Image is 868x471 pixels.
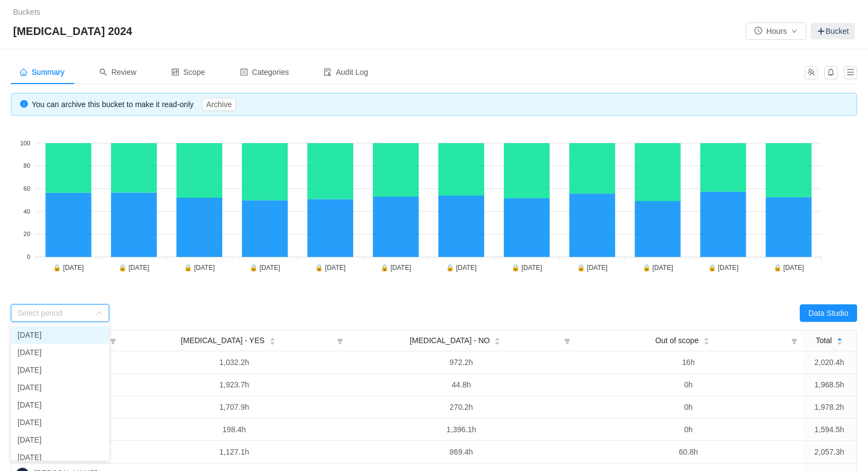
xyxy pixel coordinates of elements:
[11,414,109,431] li: [DATE]
[240,68,248,76] i: icon: profile
[787,331,802,351] i: icon: filter
[324,68,368,76] span: Audit Log
[348,419,575,441] td: 1,396.1h
[643,263,673,272] tspan: 🔒 [DATE]
[20,100,28,108] i: icon: info-circle
[121,419,348,441] td: 198.4h
[121,351,348,374] td: 1,032.2h
[816,335,832,346] span: Total
[348,441,575,463] td: 869.4h
[348,374,575,396] td: 44.8h
[11,379,109,396] li: [DATE]
[802,396,857,419] td: 1,978.2h
[774,263,804,272] tspan: 🔒 [DATE]
[118,263,149,272] tspan: 🔒 [DATE]
[269,340,275,344] i: icon: caret-down
[348,351,575,374] td: 972.2h
[96,310,103,317] i: icon: down
[315,263,346,272] tspan: 🔒 [DATE]
[121,374,348,396] td: 1,923.7h
[410,335,490,346] span: [MEDICAL_DATA] - NO
[802,441,857,463] td: 2,057.3h
[844,66,857,79] button: icon: menu
[655,335,698,346] span: Out of scope
[11,431,109,449] li: [DATE]
[184,263,215,272] tspan: 🔒 [DATE]
[575,374,802,396] td: 0h
[11,344,109,361] li: [DATE]
[836,337,842,340] i: icon: caret-up
[836,340,842,344] i: icon: caret-down
[13,8,40,16] a: Buckets
[121,441,348,463] td: 1,127.1h
[23,208,30,215] tspan: 40
[802,351,857,374] td: 2,020.4h
[703,336,710,344] div: Sort
[23,162,30,169] tspan: 80
[800,304,857,322] button: Data Studio
[575,419,802,441] td: 0h
[802,419,857,441] td: 1,594.5h
[121,396,348,419] td: 1,707.9h
[171,68,179,76] i: icon: control
[381,263,411,272] tspan: 🔒 [DATE]
[99,68,107,76] i: icon: search
[269,336,276,344] div: Sort
[11,326,109,344] li: [DATE]
[324,68,331,76] i: icon: audit
[27,254,30,260] tspan: 0
[11,396,109,414] li: [DATE]
[11,449,109,466] li: [DATE]
[802,374,857,396] td: 1,968.5h
[202,98,236,111] button: Archive
[577,263,608,272] tspan: 🔒 [DATE]
[836,336,843,344] div: Sort
[708,263,739,272] tspan: 🔒 [DATE]
[560,331,575,351] i: icon: filter
[20,68,27,76] i: icon: home
[494,336,501,344] div: Sort
[512,263,542,272] tspan: 🔒 [DATE]
[811,23,855,39] a: Bucket
[11,361,109,379] li: [DATE]
[575,351,802,374] td: 16h
[824,66,837,79] button: icon: bell
[575,396,802,419] td: 0h
[575,441,802,463] td: 60.8h
[495,340,501,344] i: icon: caret-down
[249,263,280,272] tspan: 🔒 [DATE]
[703,337,709,340] i: icon: caret-up
[240,68,289,76] span: Categories
[53,263,84,272] tspan: 🔒 [DATE]
[332,331,348,351] i: icon: filter
[746,22,806,40] button: icon: clock-circleHoursicon: down
[13,22,139,40] span: [MEDICAL_DATA] 2024
[32,100,236,109] span: You can archive this bucket to make it read-only
[348,396,575,419] td: 270.2h
[105,331,121,351] i: icon: filter
[99,68,136,76] span: Review
[703,340,709,344] i: icon: caret-down
[20,140,30,146] tspan: 100
[23,231,30,237] tspan: 20
[269,337,275,340] i: icon: caret-up
[495,337,501,340] i: icon: caret-up
[171,68,205,76] span: Scope
[20,68,64,76] span: Summary
[23,185,30,192] tspan: 60
[181,335,264,346] span: [MEDICAL_DATA] - YES
[446,263,477,272] tspan: 🔒 [DATE]
[805,66,818,79] button: icon: team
